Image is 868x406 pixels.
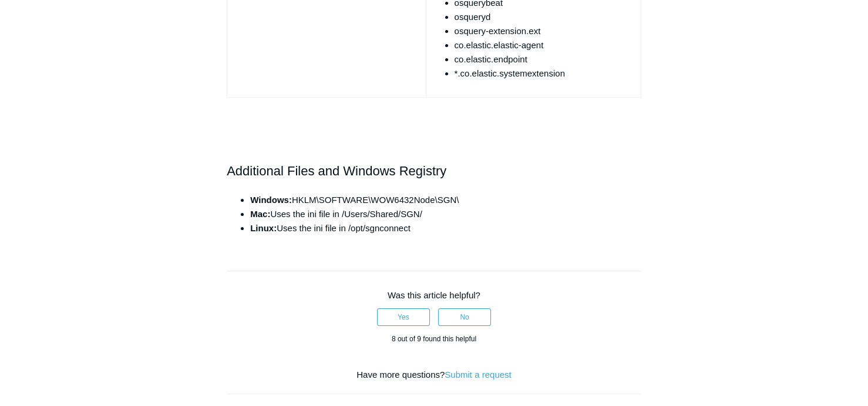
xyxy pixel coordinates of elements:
[455,24,636,38] li: osquery-extension.ext
[438,308,491,326] button: This article was not helpful
[250,195,459,205] span: HKLM\SOFTWARE\WOW6432Node\SGN\
[250,221,641,235] li: Uses the ini file in /opt/sgnconnect
[455,38,636,52] li: co.elastic.elastic-agent
[227,161,641,181] h2: Additional Files and Windows Registry
[250,207,641,221] li: Uses the ini file in /Users/Shared/SGN/
[455,52,636,66] li: co.elastic.endpoint
[377,308,430,326] button: This article was helpful
[250,223,277,233] strong: Linux:
[392,335,476,343] span: 8 out of 9 found this helpful
[250,195,292,205] strong: Windows:
[455,10,636,24] li: osqueryd
[388,290,480,300] span: Was this article helpful?
[445,370,511,380] a: Submit a request
[250,209,270,219] strong: Mac:
[455,66,636,81] li: *.co.elastic.systemextension
[227,368,641,382] div: Have more questions?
